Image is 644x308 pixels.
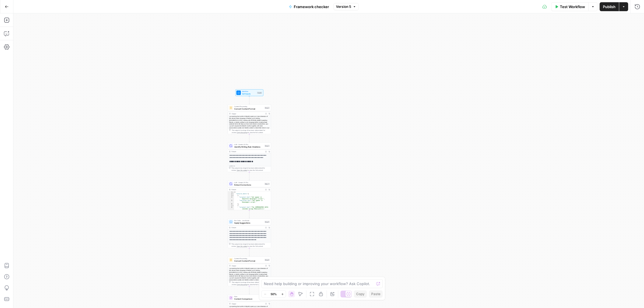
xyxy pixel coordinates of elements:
[228,203,234,205] div: 6
[228,191,234,193] div: 1
[234,143,263,146] span: LLM · Gemini 2.5 Pro
[271,292,277,296] span: 50%
[264,221,270,223] div: Step 5
[249,210,250,218] g: Edge from step_4 to step_5
[237,169,247,171] span: Copy the output
[249,172,250,180] g: Edge from step_3 to step_4
[228,257,271,286] div: Content ProcessingConvert Content FormatStep 6Output<p>Learning the months in Marathi opens up a ...
[228,207,234,215] div: 8
[285,2,332,11] button: Framework checker
[229,297,232,299] img: vrinnnclop0vshvmafd7ip1g7ohf
[371,292,380,297] span: Paste
[257,91,262,94] div: Inputs
[234,257,263,260] span: Content Processing
[237,283,247,285] span: Copy the output
[237,131,247,133] span: Copy the output
[231,302,263,305] div: Output
[231,264,263,267] div: Output
[228,181,271,210] div: LLM · Gemini 2.5 ProExtract CorrectionsStep 4Output{ "article_edits":[ { "original_text":"but app...
[264,106,270,109] div: Step 2
[228,196,234,200] div: 4
[249,286,250,294] g: Edge from step_6 to step_7
[264,259,270,261] div: Step 6
[234,105,263,108] span: Content Processing
[369,290,383,298] button: Paste
[232,195,234,196] span: Toggle code folding, rows 3 through 6
[234,145,263,148] span: Identify Writing Rule Violations
[249,134,250,142] g: Edge from step_2 to step_3
[228,200,234,203] div: 5
[264,183,270,185] div: Step 4
[356,292,364,297] span: Copy
[234,295,263,298] span: Flow
[232,193,234,195] span: Toggle code folding, rows 2 through 75
[231,112,263,115] div: Output
[228,195,234,196] div: 3
[234,107,263,110] span: Convert Content Format
[264,144,270,147] div: Step 3
[242,92,256,95] span: Set Inputs
[231,243,270,247] div: This output is too large & has been abbreviated for review. to view the full content.
[354,290,367,298] button: Copy
[232,191,234,193] span: Toggle code folding, rows 1 through 76
[232,205,234,207] span: Toggle code folding, rows 7 through 10
[228,267,271,302] div: <p>Learning the months in Marathi opens up a new dimension of this vibrant Indian language. Wheth...
[336,4,351,9] span: Version 5
[234,297,263,300] span: Content Comparison
[560,4,585,10] span: Test Workflow
[231,226,263,229] div: Output
[234,181,263,184] span: LLM · Gemini 2.5 Pro
[603,4,615,10] span: Publish
[234,219,263,222] span: Run Code · JavaScript
[228,205,234,207] div: 7
[229,259,232,261] img: o3r9yhbrn24ooq0tey3lueqptmfj
[234,221,263,224] span: Apply Suggestions
[551,2,588,11] button: Test Workflow
[249,248,250,256] g: Edge from step_5 to step_6
[228,115,271,150] div: <p>Learning the months in Marathi opens up a new dimension of this vibrant Indian language. Wheth...
[231,281,270,285] div: This output is too large & has been abbreviated for review. to view the full content.
[228,193,234,195] div: 2
[231,150,263,153] div: Output
[333,3,359,10] button: Version 5
[231,129,270,133] div: This output is too large & has been abbreviated for review. to view the full content.
[228,105,271,134] div: Content ProcessingConvert Content FormatStep 2Output<p>Learning the months in Marathi opens up a ...
[229,106,232,109] img: o3r9yhbrn24ooq0tey3lueqptmfj
[242,90,256,93] span: Workflow
[231,167,270,171] div: This output is too large & has been abbreviated for review. to view the full content.
[234,183,263,186] span: Extract Corrections
[249,96,250,104] g: Edge from start to step_2
[600,2,619,11] button: Publish
[228,89,271,96] div: WorkflowSet InputsInputs
[234,259,263,262] span: Convert Content Format
[294,4,329,10] span: Framework checker
[237,245,247,247] span: Copy the output
[231,188,263,191] div: Output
